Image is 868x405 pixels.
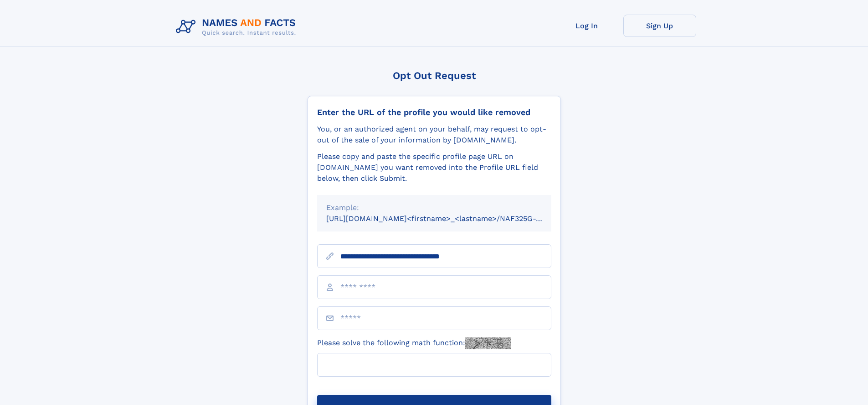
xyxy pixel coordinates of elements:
a: Log In [550,15,623,37]
div: Enter the URL of the profile you would like removed [317,107,551,117]
a: Sign Up [623,15,696,37]
div: Example: [326,202,542,213]
small: [URL][DOMAIN_NAME]<firstname>_<lastname>/NAF325G-xxxxxxxx [326,214,569,223]
img: Logo Names and Facts [172,15,303,39]
label: Please solve the following math function: [317,337,511,349]
div: Opt Out Request [308,70,561,81]
div: You, or an authorized agent on your behalf, may request to opt-out of the sale of your informatio... [317,124,551,146]
div: Please copy and paste the specific profile page URL on [DOMAIN_NAME] you want removed into the Pr... [317,151,551,184]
